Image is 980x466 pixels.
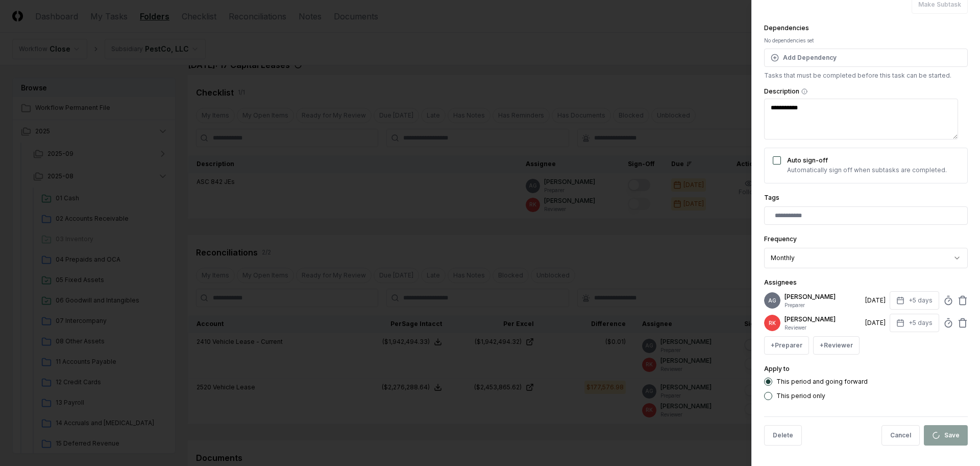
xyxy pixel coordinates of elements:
[787,166,947,175] p: Automatically sign off when subtasks are completed.
[764,49,968,67] button: Add Dependency
[865,296,886,305] div: [DATE]
[890,291,939,310] button: +5 days
[768,297,776,305] span: AG
[764,37,968,44] div: No dependencies set
[764,278,797,286] label: Assignees
[801,88,807,95] button: Description
[785,301,861,309] p: Preparer
[764,194,779,201] label: Tags
[813,336,860,355] button: +Reviewer
[764,365,790,372] label: Apply to
[764,235,797,243] label: Frequency
[764,336,809,355] button: +Preparer
[785,315,861,324] p: [PERSON_NAME]
[764,88,968,95] label: Description
[764,24,809,32] label: Dependencies
[785,292,861,301] p: [PERSON_NAME]
[787,156,828,164] label: Auto sign-off
[881,425,920,446] button: Cancel
[776,379,868,385] label: This period and going forward
[776,393,825,399] label: This period only
[865,318,886,328] div: [DATE]
[764,425,802,446] button: Delete
[890,314,939,332] button: +5 days
[785,324,861,332] p: Reviewer
[764,71,968,80] p: Tasks that must be completed before this task can be started.
[769,319,776,327] span: RK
